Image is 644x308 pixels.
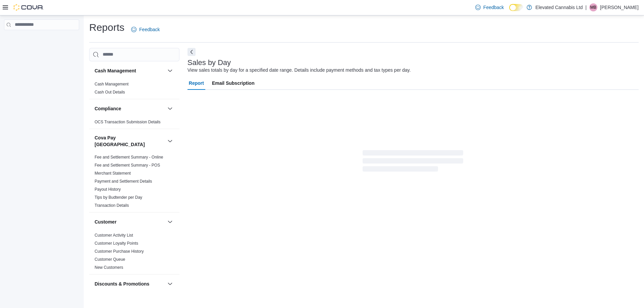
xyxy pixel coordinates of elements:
[95,171,131,176] a: Merchant Statement
[95,249,144,254] a: Customer Purchase History
[95,67,136,74] h3: Cash Management
[166,137,174,145] button: Cova Pay [GEOGRAPHIC_DATA]
[95,265,123,270] a: New Customers
[95,203,129,208] a: Transaction Details
[473,1,506,14] a: Feedback
[95,90,125,95] a: Cash Out Details
[189,76,204,90] span: Report
[590,3,596,11] span: MB
[4,32,79,48] nav: Complex example
[95,281,165,287] button: Discounts & Promotions
[187,48,196,56] button: Next
[95,219,165,225] button: Customer
[509,4,523,11] input: Dark Mode
[166,105,174,113] button: Compliance
[13,4,44,11] img: Cova
[89,80,179,99] div: Cash Management
[166,218,174,226] button: Customer
[95,67,165,74] button: Cash Management
[128,23,162,36] a: Feedback
[95,119,161,125] span: OCS Transaction Submission Details
[95,105,165,112] button: Compliance
[166,280,174,288] button: Discounts & Promotions
[89,118,179,129] div: Compliance
[95,163,160,168] a: Fee and Settlement Summary - POS
[166,67,174,75] button: Cash Management
[187,67,411,74] div: View sales totals by day for a specified date range. Details include payment methods and tax type...
[95,134,165,148] button: Cova Pay [GEOGRAPHIC_DATA]
[212,76,255,90] span: Email Subscription
[95,203,129,208] span: Transaction Details
[363,151,463,173] span: Loading
[95,155,163,160] span: Fee and Settlement Summary - Online
[95,195,142,200] span: Tips by Budtender per Day
[187,59,231,67] h3: Sales by Day
[600,3,639,11] p: [PERSON_NAME]
[95,179,152,184] a: Payment and Settlement Details
[139,26,160,33] span: Feedback
[95,105,121,112] h3: Compliance
[95,233,133,238] span: Customer Activity List
[585,3,587,11] p: |
[89,153,179,212] div: Cova Pay [GEOGRAPHIC_DATA]
[95,155,163,160] a: Fee and Settlement Summary - Online
[95,233,133,238] a: Customer Activity List
[95,120,161,124] a: OCS Transaction Submission Details
[95,219,116,225] h3: Customer
[89,231,179,274] div: Customer
[89,21,124,34] h1: Reports
[95,257,125,262] a: Customer Queue
[483,4,504,11] span: Feedback
[95,241,138,246] span: Customer Loyalty Points
[95,82,128,86] a: Cash Management
[589,3,597,11] div: Matthew Bolton
[95,281,149,287] h3: Discounts & Promotions
[95,195,142,200] a: Tips by Budtender per Day
[95,187,121,192] span: Payout History
[95,187,121,192] a: Payout History
[95,241,138,246] a: Customer Loyalty Points
[95,249,144,254] span: Customer Purchase History
[535,3,583,11] p: Elevated Cannabis Ltd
